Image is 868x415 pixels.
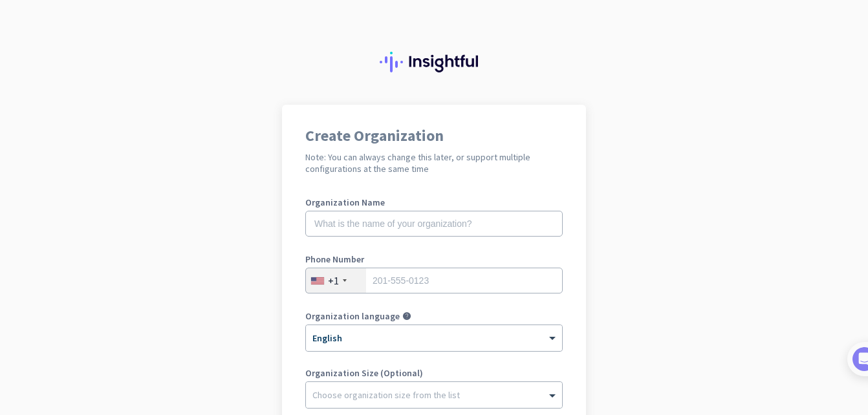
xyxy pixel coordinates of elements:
label: Organization Size (Optional) [305,368,563,378]
h2: Note: You can always change this later, or support multiple configurations at the same time [305,151,563,175]
label: Phone Number [305,255,563,264]
i: help [402,312,411,321]
label: Organization language [305,312,400,321]
input: 201-555-0123 [305,268,563,293]
h1: Create Organization [305,128,563,144]
div: +1 [328,274,339,287]
img: Insightful [380,52,488,72]
label: Organization Name [305,198,563,207]
input: What is the name of your organization? [305,211,563,237]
